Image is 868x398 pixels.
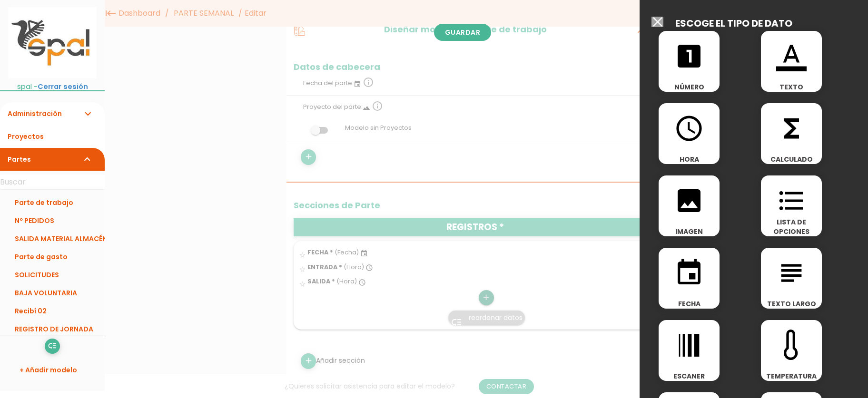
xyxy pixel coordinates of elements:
[674,41,704,71] i: looks_one
[761,82,822,92] span: TEXTO
[659,82,720,92] span: NÚMERO
[776,258,807,288] i: subject
[674,113,704,144] i: access_time
[659,371,720,381] span: ESCANER
[674,185,704,216] i: image
[674,258,704,288] i: event
[776,113,807,144] i: functions
[761,155,822,164] span: CALCULADO
[761,217,822,236] span: LISTA DE OPCIONES
[659,155,720,164] span: HORA
[659,227,720,236] span: IMAGEN
[776,41,807,71] i: format_color_text
[776,185,807,216] i: format_list_bulleted
[761,371,822,381] span: TEMPERATURA
[659,299,720,309] span: FECHA
[675,18,792,29] h2: ESCOGE EL TIPO DE DATO
[674,330,704,360] i: line_weight
[761,299,822,309] span: TEXTO LARGO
